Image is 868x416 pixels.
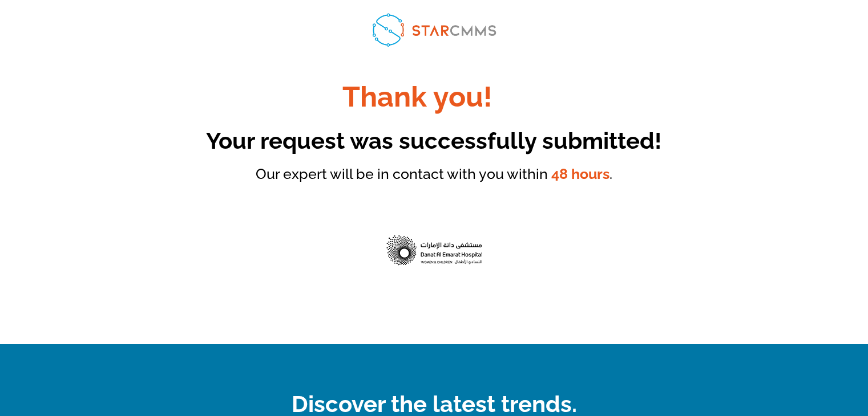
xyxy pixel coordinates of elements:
img: STAR-Logo [366,7,502,52]
span: Our expert will be in contact with you within [256,165,548,182]
h1: Thank you! [92,83,742,117]
strong: 48 hours [551,165,609,182]
span: Your request was successfully submitted! [206,127,661,154]
img: hospital (1) [353,213,515,293]
div: . [126,165,742,182]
